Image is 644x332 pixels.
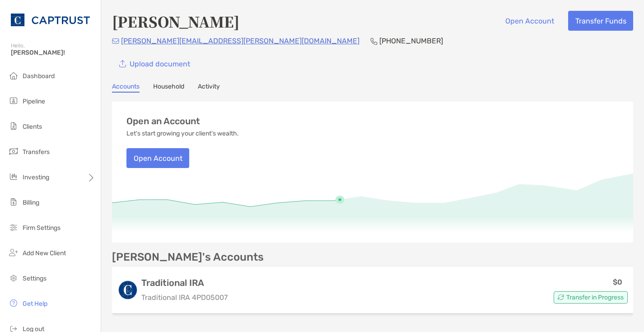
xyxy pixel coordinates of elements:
span: Investing [23,173,49,181]
span: Add New Client [23,249,66,257]
a: Upload document [112,54,197,74]
img: investing icon [8,171,19,182]
p: Let's start growing your client's wealth. [126,130,239,137]
button: Open Account [126,148,189,168]
h4: [PERSON_NAME] [112,11,239,32]
p: [PHONE_NUMBER] [379,35,443,47]
span: Settings [23,275,47,282]
p: [PERSON_NAME]'s Accounts [112,252,264,263]
span: Transfers [23,148,50,156]
img: Email Icon [112,38,119,44]
img: settings icon [8,272,19,283]
img: dashboard icon [8,70,19,81]
span: [PERSON_NAME]! [11,49,95,56]
span: Dashboard [23,72,55,80]
a: Accounts [112,83,140,93]
span: Billing [23,199,39,206]
a: Activity [198,83,220,93]
img: firm-settings icon [8,222,19,233]
img: pipeline icon [8,95,19,106]
p: [PERSON_NAME][EMAIL_ADDRESS][PERSON_NAME][DOMAIN_NAME] [121,35,359,47]
img: add_new_client icon [8,247,19,258]
button: Transfer Funds [568,11,633,31]
img: Phone Icon [370,37,378,45]
span: Pipeline [23,98,45,105]
img: transfers icon [8,146,19,157]
img: button icon [119,60,126,68]
span: Get Help [23,300,47,308]
img: clients icon [8,121,19,131]
span: Firm Settings [23,224,61,232]
span: Transfer in Progress [566,295,624,300]
img: CAPTRUST Logo [11,4,90,36]
span: Clients [23,123,42,131]
img: billing icon [8,196,19,207]
img: Account Status icon [558,294,564,300]
p: Traditional IRA 4PD05007 [141,292,228,303]
img: logo account [119,281,137,299]
img: get-help icon [8,298,19,309]
h3: Traditional IRA [141,277,228,288]
button: Open Account [498,11,561,31]
h3: Open an Account [126,116,200,126]
a: Household [153,83,184,93]
p: $0 [613,276,622,288]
